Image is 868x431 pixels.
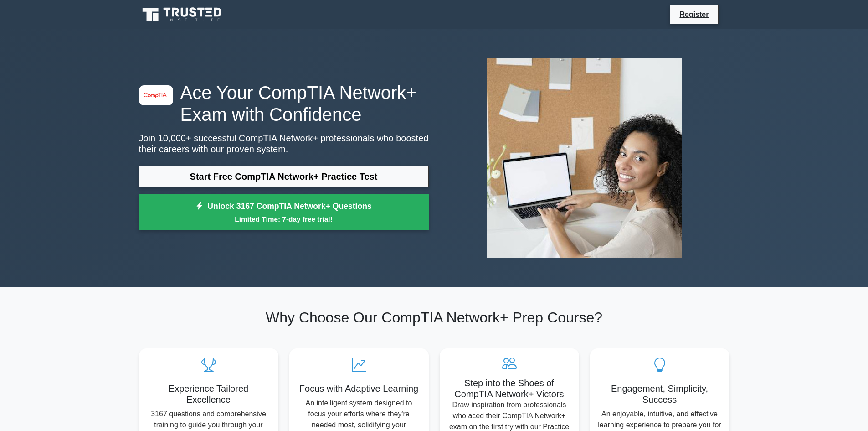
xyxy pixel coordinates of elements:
[139,309,729,326] h2: Why Choose Our CompTIA Network+ Prep Course?
[674,9,714,20] a: Register
[447,378,572,400] h5: Step into the Shoes of CompTIA Network+ Victors
[139,82,429,125] h1: Ace Your CompTIA Network+ Exam with Confidence
[150,214,417,224] small: Limited Time: 7-day free trial!
[146,383,271,405] h5: Experience Tailored Excellence
[297,383,421,394] h5: Focus with Adaptive Learning
[139,194,429,231] a: Unlock 3167 CompTIA Network+ QuestionsLimited Time: 7-day free trial!
[139,166,429,187] a: Start Free CompTIA Network+ Practice Test
[139,133,429,155] p: Join 10,000+ successful CompTIA Network+ professionals who boosted their careers with our proven ...
[597,383,722,405] h5: Engagement, Simplicity, Success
